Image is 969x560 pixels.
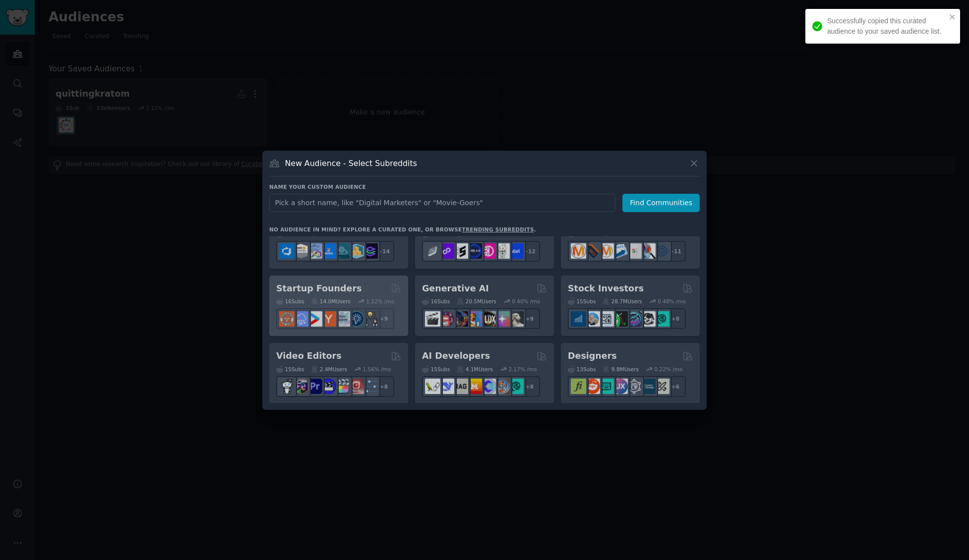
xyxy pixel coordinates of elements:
input: Pick a short name, like "Digital Marketers" or "Movie-Goers" [269,194,615,212]
div: No audience in mind? Explore a curated one, or browse . [269,226,536,233]
div: Successfully copied this curated audience to your saved audience list. [827,16,946,37]
h3: Name your custom audience [269,183,700,190]
h3: New Audience - Select Subreddits [285,158,417,168]
button: close [949,13,956,21]
button: Find Communities [622,194,700,212]
a: trending subreddits [462,226,534,232]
